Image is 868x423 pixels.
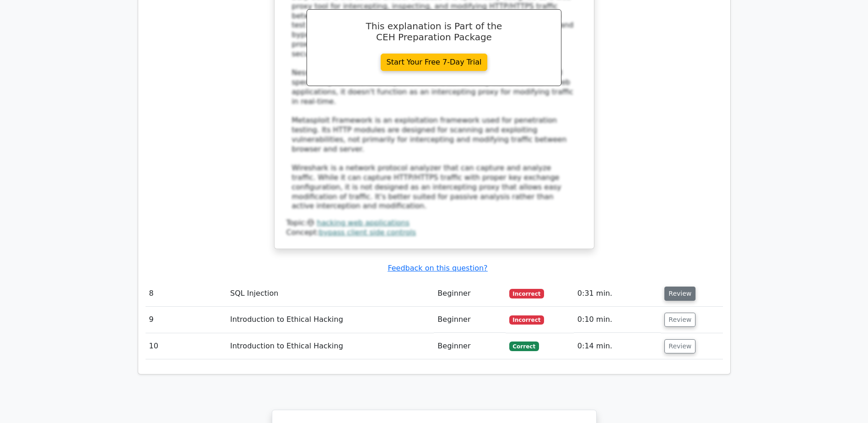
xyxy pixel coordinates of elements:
[574,281,661,307] td: 0:31 min.
[434,281,505,307] td: Beginner
[434,333,505,359] td: Beginner
[381,54,488,71] a: Start Your Free 7-Day Trial
[509,315,545,325] span: Incorrect
[509,342,539,351] span: Correct
[574,333,661,359] td: 0:14 min.
[434,307,505,333] td: Beginner
[286,218,582,228] div: Topic:
[226,333,434,359] td: Introduction to Ethical Hacking
[319,228,416,237] a: bypass client side controls
[574,307,661,333] td: 0:10 min.
[226,281,434,307] td: SQL Injection
[317,218,410,227] a: hacking web applications
[509,289,545,298] span: Incorrect
[286,228,582,238] div: Concept:
[146,333,226,359] td: 10
[226,307,434,333] td: Introduction to Ethical Hacking
[388,264,487,272] a: Feedback on this question?
[664,287,695,301] button: Review
[664,313,695,327] button: Review
[664,339,695,353] button: Review
[146,281,226,307] td: 8
[146,307,226,333] td: 9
